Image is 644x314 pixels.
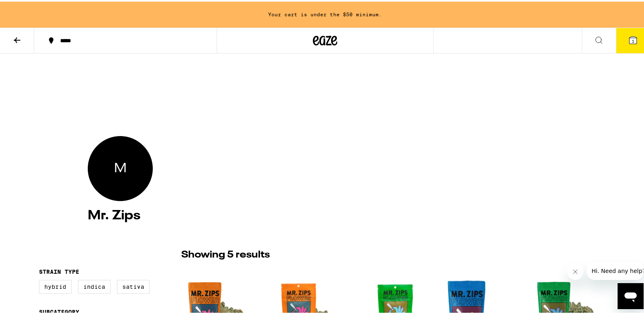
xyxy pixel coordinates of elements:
[39,267,79,273] legend: Strain Type
[618,282,644,308] iframe: Button to launch messaging window
[88,208,562,221] h4: Mr. Zips
[587,260,644,278] iframe: Message from company
[567,262,583,278] iframe: Close message
[117,278,150,292] label: Sativa
[39,307,79,314] legend: Subcategory
[78,278,111,292] label: Indica
[181,247,270,260] p: Showing 5 results
[39,278,72,292] label: Hybrid
[5,6,59,12] span: Hi. Need any help?
[632,37,634,42] span: 1
[114,158,126,176] span: Mr. Zips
